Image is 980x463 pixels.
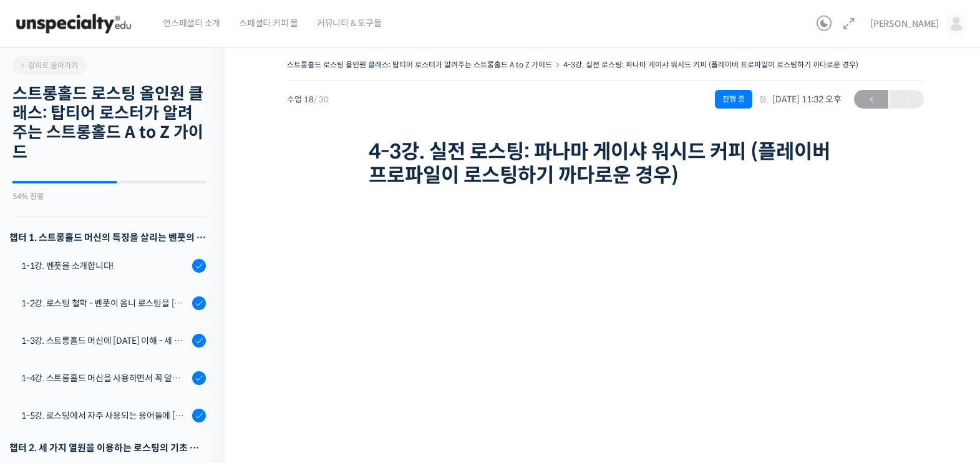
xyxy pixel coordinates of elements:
[854,90,888,109] a: ←이전
[287,95,329,104] span: 수업 18
[715,90,752,109] div: 진행 중
[287,60,552,69] a: 스트롱홀드 로스팅 올인원 클래스: 탑티어 로스터가 알려주는 스트롱홀드 A to Z 가이드
[21,371,188,385] div: 1-4강. 스트롱홀드 머신을 사용하면서 꼭 알고 있어야 할 유의사항
[854,91,888,108] span: ←
[9,229,206,246] h3: 챕터 1. 스트롱홀드 머신의 특징을 살리는 벤풋의 로스팅 방식
[563,60,858,69] a: 4-3강. 실전 로스팅: 파나마 게이샤 워시드 커피 (플레이버 프로파일이 로스팅하기 까다로운 경우)
[369,140,843,188] h1: 4-3강. 실전 로스팅: 파나마 게이샤 워시드 커피 (플레이버 프로파일이 로스팅하기 까다로운 경우)
[21,296,188,310] div: 1-2강. 로스팅 철학 - 벤풋이 옴니 로스팅을 [DATE] 않는 이유
[759,94,842,105] span: [DATE] 11:32 오후
[314,94,329,105] span: / 30
[12,56,87,75] a: 강의로 돌아가기
[9,439,206,456] div: 챕터 2. 세 가지 열원을 이용하는 로스팅의 기초 설계
[870,18,939,29] span: [PERSON_NAME]
[12,84,206,162] h2: 스트롱홀드 로스팅 올인원 클래스: 탑티어 로스터가 알려주는 스트롱홀드 A to Z 가이드
[19,61,78,70] span: 강의로 돌아가기
[21,259,188,273] div: 1-1강. 벤풋을 소개합니다!
[21,409,188,422] div: 1-5강. 로스팅에서 자주 사용되는 용어들에 [DATE] 이해
[12,193,206,200] div: 54% 진행
[21,334,188,348] div: 1-3강. 스트롱홀드 머신에 [DATE] 이해 - 세 가지 열원이 만들어내는 변화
